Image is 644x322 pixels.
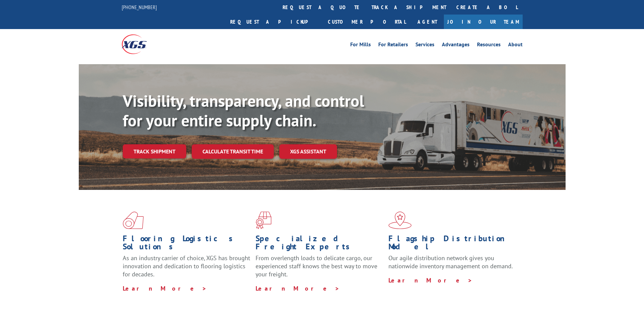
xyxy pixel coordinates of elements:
a: For Mills [350,42,371,49]
a: About [508,42,523,49]
a: Services [415,42,434,49]
img: xgs-icon-total-supply-chain-intelligence-red [123,212,144,229]
a: Learn More > [256,284,340,292]
span: Our agile distribution network gives you nationwide inventory management on demand. [388,254,513,270]
span: As an industry carrier of choice, XGS has brought innovation and dedication to flooring logistics... [123,254,250,278]
h1: Flooring Logistics Solutions [123,234,251,254]
a: For Retailers [378,42,408,49]
a: Learn More > [388,276,473,284]
a: Resources [477,42,501,49]
a: Track shipment [123,144,186,158]
a: Request a pickup [225,15,323,29]
p: From overlength loads to delicate cargo, our experienced staff knows the best way to move your fr... [256,254,383,284]
a: XGS ASSISTANT [279,144,337,159]
a: Learn More > [123,284,207,292]
h1: Flagship Distribution Model [388,234,516,254]
a: Agent [411,15,444,29]
a: Calculate transit time [192,144,274,159]
b: Visibility, transparency, and control for your entire supply chain. [123,90,364,131]
a: Join Our Team [444,15,523,29]
a: Advantages [442,42,470,49]
a: [PHONE_NUMBER] [122,4,157,10]
h1: Specialized Freight Experts [256,234,383,254]
img: xgs-icon-focused-on-flooring-red [256,212,271,229]
a: Customer Portal [323,15,411,29]
img: xgs-icon-flagship-distribution-model-red [388,212,412,229]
